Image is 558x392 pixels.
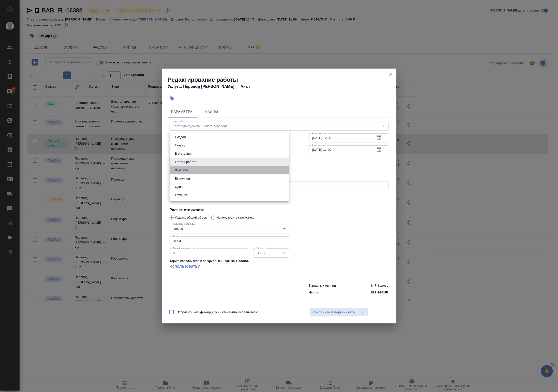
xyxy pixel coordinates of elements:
[174,143,188,148] button: Подбор
[174,192,190,198] button: Отменен
[174,168,190,173] button: В работе
[174,134,187,140] button: Создан
[174,176,191,181] button: Выполнен
[174,151,194,156] button: В ожидании
[174,159,198,165] button: Готов к работе
[174,184,184,190] button: Сдан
